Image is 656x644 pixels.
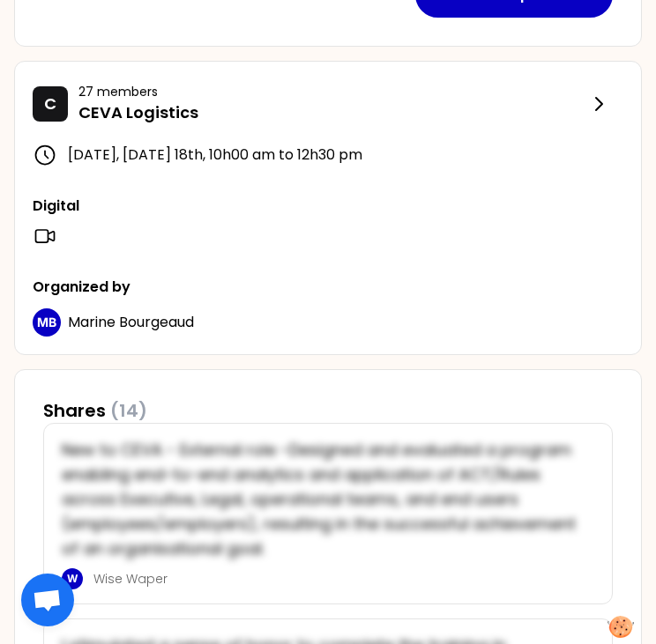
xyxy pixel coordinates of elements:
[33,143,623,167] div: [DATE], [DATE] 18th , 10h00 am to 12h30 pm
[110,398,147,423] span: (14)
[33,277,623,298] p: Organized by
[62,438,584,561] p: New to CEVA - External role -Designed and evaluated a program enabling end-to-end analytics and a...
[93,570,584,588] p: Wise Waper
[44,92,56,116] p: C
[37,314,56,331] p: MB
[78,100,588,125] p: CEVA Logistics
[21,574,74,626] div: Open chat
[68,312,194,332] span: Marine Bourgeaud
[33,196,623,217] p: Digital
[43,398,147,423] h3: Shares
[78,83,588,100] p: 27 members
[67,572,78,586] p: W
